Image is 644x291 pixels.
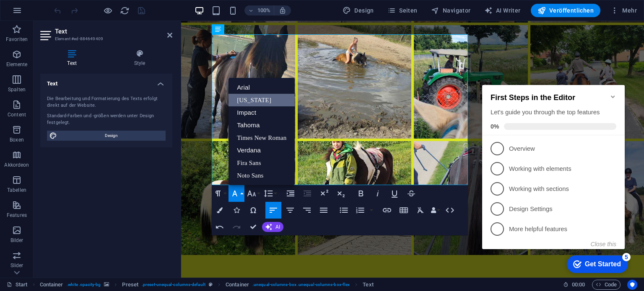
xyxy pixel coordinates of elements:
button: AI [262,222,283,232]
button: Align Justify [316,202,332,219]
div: Design (Strg+Alt+Y) [339,4,377,17]
span: : [578,281,579,288]
a: Verdana [229,144,295,157]
button: Insert Link [379,202,395,219]
span: 0% [12,51,25,57]
span: Mehr [610,6,637,15]
h2: Text [55,28,172,35]
span: Klick zum Auswählen. Doppelklick zum Bearbeiten [122,280,138,290]
i: Element verfügt über einen Hintergrund [104,282,109,287]
p: Design Settings [30,132,131,141]
h4: Style [107,49,172,67]
button: Font Size [245,185,261,202]
button: Mehr [607,4,640,17]
p: Spalten [8,86,26,93]
button: Insert Table [396,202,412,219]
button: Clear Formatting [413,202,428,219]
button: Underline (Ctrl+U) [387,185,402,202]
div: Die Bearbeitung und Formatierung des Texts erfolgt direkt auf der Website. [47,95,166,109]
span: . white .opacity-bg [67,280,101,290]
div: Minimize checklist [131,21,138,28]
button: Line Height [262,185,278,202]
button: 100% [244,5,274,15]
h3: Element #ed-884649409 [55,35,156,43]
h4: Text [40,49,107,67]
i: Bei Größenänderung Zoomstufe automatisch an das gewählte Gerät anpassen. [279,7,286,14]
i: Seite neu laden [120,6,130,15]
button: Confirm (Ctrl+⏎) [245,219,261,235]
button: Align Center [282,202,298,219]
span: Navigator [431,6,471,15]
span: AI Writer [484,6,521,15]
p: Akkordeon [4,162,29,168]
li: Overview [3,66,146,86]
button: Veröffentlichen [531,4,600,17]
div: 5 [143,180,152,189]
button: Paragraph Format [212,185,228,202]
span: Veröffentlichen [538,6,594,15]
button: Colors [212,202,228,219]
button: Close this [112,168,138,175]
button: Increase Indent [283,185,299,202]
button: Special Characters [245,202,261,219]
button: Superscript [316,185,332,202]
p: Elemente [6,61,28,68]
button: AI Writer [481,4,524,17]
button: Font Family [229,185,244,202]
h6: 100% [257,5,270,15]
span: 00 00 [572,280,585,290]
button: Klicke hier, um den Vorschau-Modus zu verlassen [103,5,113,15]
div: Get Started 5 items remaining, 0% complete [88,183,149,201]
button: Subscript [333,185,349,202]
a: Times New Roman [229,131,295,144]
span: Design [60,131,163,141]
h2: First Steps in the Editor [12,21,138,30]
button: Redo (Ctrl+Shift+Z) [229,219,244,235]
span: Code [596,280,617,290]
button: Ordered List [368,202,375,219]
p: Working with elements [30,92,131,101]
p: Boxen [10,136,24,143]
button: Unordered List [336,202,352,219]
span: Klick zum Auswählen. Doppelklick zum Bearbeiten [226,280,249,290]
button: Strikethrough [403,185,419,202]
li: Working with sections [3,106,146,126]
p: Features [7,212,27,219]
a: Arial [229,81,295,94]
span: . preset-unequal-columns-default [142,280,205,290]
h6: Session-Zeit [563,280,585,290]
a: Georgia [229,94,295,106]
span: Design [343,6,374,15]
div: Font Family [229,78,295,185]
p: Bilder [10,237,23,244]
button: Usercentrics [627,280,637,290]
li: Design Settings [3,126,146,147]
span: Seiten [387,6,418,15]
p: Slider [10,262,23,269]
button: Bold (Ctrl+B) [353,185,369,202]
button: Icons [229,202,244,219]
a: Tahoma [229,119,295,131]
button: Navigator [428,4,474,17]
p: Overview [30,72,131,81]
button: Code [592,280,621,290]
button: Ordered List [352,202,368,219]
button: Decrease Indent [299,185,315,202]
div: Get Started [106,188,142,196]
button: Align Left [265,202,281,219]
li: More helpful features [3,147,146,167]
span: . unequal-columns-box .unequal-columns-box-flex [252,280,350,290]
a: Noto Sans [229,169,295,182]
button: Design [339,4,377,17]
a: Impact [229,106,295,119]
span: AI [275,224,280,229]
button: Align Right [299,202,315,219]
p: Favoriten [6,36,28,43]
span: Klick zum Auswählen. Doppelklick zum Bearbeiten [363,280,373,290]
button: Italic (Ctrl+I) [370,185,386,202]
div: Let's guide you through the top features [12,36,138,44]
p: More helpful features [30,152,131,161]
a: Klick, um Auswahl aufzuheben. Doppelklick öffnet Seitenverwaltung [7,280,28,290]
span: Klick zum Auswählen. Doppelklick zum Bearbeiten [40,280,63,290]
button: Data Bindings [429,202,441,219]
